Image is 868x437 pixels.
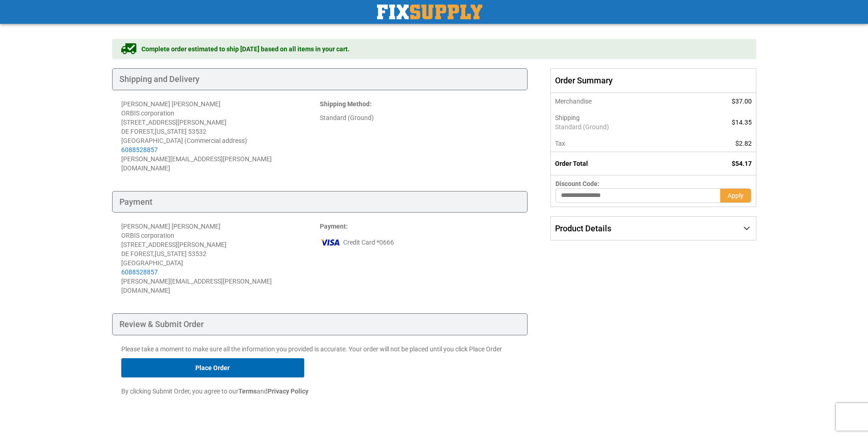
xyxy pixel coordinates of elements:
[732,119,752,126] span: $14.35
[555,160,588,167] strong: Order Total
[121,358,304,377] button: Place Order
[551,135,691,152] th: Tax
[112,313,528,335] div: Review & Submit Order
[728,192,744,199] span: Apply
[155,250,187,257] span: [US_STATE]
[320,223,346,230] span: Payment
[320,235,518,249] div: Credit Card *0666
[320,100,372,108] strong: :
[555,224,611,233] span: Product Details
[320,100,370,108] span: Shipping Method
[732,160,752,167] span: $54.17
[551,93,691,109] th: Merchandise
[121,278,272,294] span: [PERSON_NAME][EMAIL_ADDRESS][PERSON_NAME][DOMAIN_NAME]
[121,387,519,396] p: By clicking Submit Order, you agree to our and
[121,268,158,276] a: 6088528857
[550,68,756,93] span: Order Summary
[555,114,580,121] span: Shipping
[238,388,257,395] strong: Terms
[320,235,341,249] img: vi.png
[141,44,350,54] span: Complete order estimated to ship [DATE] based on all items in your cart.
[121,155,272,172] span: [PERSON_NAME][EMAIL_ADDRESS][PERSON_NAME][DOMAIN_NAME]
[555,180,599,187] span: Discount Code:
[121,222,320,277] div: [PERSON_NAME] [PERSON_NAME] ORBIS corporation [STREET_ADDRESS][PERSON_NAME] DE FOREST , 53532 [GE...
[121,99,320,173] address: [PERSON_NAME] [PERSON_NAME] ORBIS corporation [STREET_ADDRESS][PERSON_NAME] DE FOREST , 53532 [GE...
[112,191,528,213] div: Payment
[320,113,518,122] div: Standard (Ground)
[112,68,528,90] div: Shipping and Delivery
[377,5,482,19] img: Fix Industrial Supply
[320,223,348,230] strong: :
[121,344,519,354] p: Please take a moment to make sure all the information you provided is accurate. Your order will n...
[732,98,752,105] span: $37.00
[735,140,752,147] span: $2.82
[121,146,158,153] a: 6088528857
[155,128,187,135] span: [US_STATE]
[720,188,751,203] button: Apply
[377,5,482,19] a: store logo
[268,388,308,395] strong: Privacy Policy
[555,122,686,131] span: Standard (Ground)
